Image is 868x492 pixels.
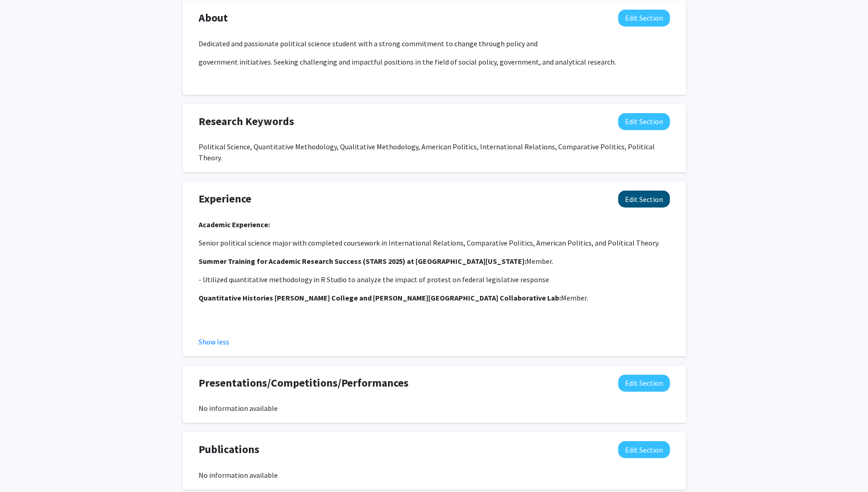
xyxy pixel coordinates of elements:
[618,441,670,458] button: Edit Publications
[618,191,670,208] button: Edit Experience
[199,141,670,163] div: Political Science, Quantitative Methodology, Qualitative Methodology, American Politics, Internat...
[199,220,270,229] strong: Academic Experience:
[199,257,526,266] strong: Summer Training for Academic Research Success (STARS 2025) at [GEOGRAPHIC_DATA][US_STATE]:
[199,336,229,347] button: Show less
[199,293,561,302] strong: Quantitative Histories [PERSON_NAME] College and [PERSON_NAME][GEOGRAPHIC_DATA] Collaborative Lab:
[199,237,670,248] p: Senior political science major with completed coursework in International Relations, Comparative ...
[526,257,553,266] span: Member.
[618,375,670,392] button: Edit Presentations/Competitions/Performances
[199,56,670,67] p: government initiatives. Seeking challenging and impactful positions in the field of social policy...
[199,38,670,49] p: Dedicated and passionate political science student with a strong commitment to change through pol...
[7,451,39,485] iframe: Chat
[618,113,670,130] button: Edit Research Keywords
[618,10,670,27] button: Edit About
[199,470,670,481] div: No information available
[199,191,251,207] span: Experience
[199,113,294,130] span: Research Keywords
[199,10,228,26] span: About
[561,293,588,302] span: Member.
[199,375,409,391] span: Presentations/Competitions/Performances
[199,403,670,414] div: No information available
[199,275,549,284] span: - Utilized quantitative methodology in R Studio to analyze the impact of protest on federal legis...
[199,441,259,458] span: Publications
